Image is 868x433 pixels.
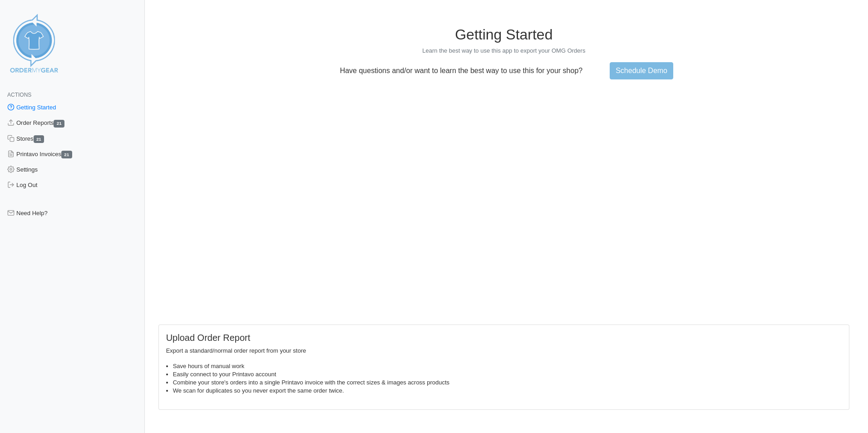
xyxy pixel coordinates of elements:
[54,120,64,128] span: 21
[166,347,842,355] p: Export a standard/normal order report from your store
[34,135,44,143] span: 21
[166,332,842,343] h5: Upload Order Report
[7,92,31,98] span: Actions
[335,67,588,75] p: Have questions and/or want to learn the best way to use this for your shop?
[610,62,673,79] a: Schedule Demo
[173,379,842,387] li: Combine your store's orders into a single Printavo invoice with the correct sizes & images across...
[173,387,842,395] li: We scan for duplicates so you never export the same order twice.
[158,47,849,55] p: Learn the best way to use this app to export your OMG Orders
[61,151,72,158] span: 21
[173,362,842,370] li: Save hours of manual work
[173,370,842,379] li: Easily connect to your Printavo account
[158,26,849,43] h1: Getting Started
